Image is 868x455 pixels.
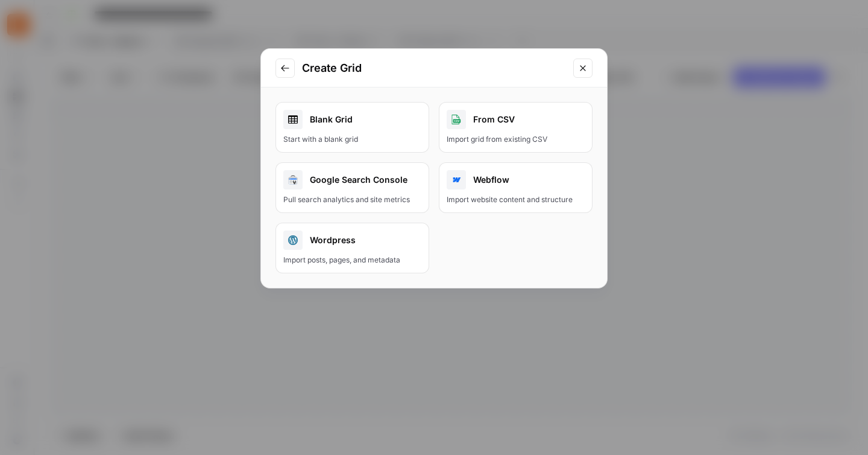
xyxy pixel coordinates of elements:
[283,231,421,250] div: Wordpress
[302,60,566,77] h2: Create Grid
[447,110,585,129] div: From CSV
[447,134,585,145] div: Import grid from existing CSV
[283,110,421,129] div: Blank Grid
[439,102,593,153] button: From CSVImport grid from existing CSV
[275,102,429,153] a: Blank GridStart with a blank grid
[283,255,421,266] div: Import posts, pages, and metadata
[283,134,421,145] div: Start with a blank grid
[447,194,585,205] div: Import website content and structure
[283,194,421,205] div: Pull search analytics and site metrics
[275,59,295,78] button: Go to previous step
[573,59,593,78] button: Close modal
[275,223,429,273] button: WordpressImport posts, pages, and metadata
[447,170,585,189] div: Webflow
[275,162,429,213] button: Google Search ConsolePull search analytics and site metrics
[439,162,593,213] button: WebflowImport website content and structure
[283,170,421,189] div: Google Search Console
